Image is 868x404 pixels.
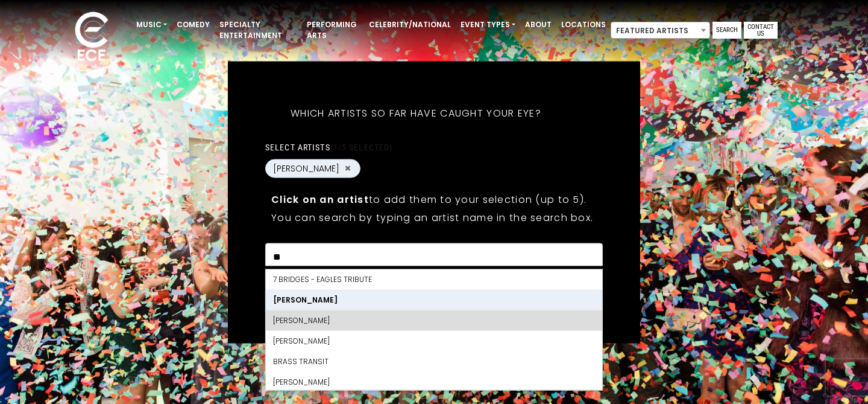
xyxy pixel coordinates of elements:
a: Search [712,22,741,39]
li: [PERSON_NAME] [266,310,602,330]
label: Select artists [265,141,392,152]
span: (1/5 selected) [330,142,393,152]
button: Remove Brandon Crocker [343,163,353,174]
span: Featured Artists [611,22,709,39]
a: Comedy [172,14,215,35]
a: Contact Us [744,22,778,39]
li: 7 Bridges - Eagles Tribute [266,269,602,289]
span: [PERSON_NAME] [273,162,339,175]
p: to add them to your selection (up to 5). [271,191,597,207]
img: ece_new_logo_whitev2-1.png [61,8,122,67]
a: About [520,14,556,35]
strong: Click on an artist [271,192,369,206]
a: Specialty Entertainment [215,14,302,46]
span: Featured Artists [611,22,710,39]
li: [PERSON_NAME] [266,289,602,310]
li: [PERSON_NAME] [266,371,602,392]
a: Music [131,14,172,35]
a: Performing Arts [302,14,364,46]
li: [PERSON_NAME] [266,330,602,351]
button: Next [566,291,603,313]
textarea: Search [273,251,595,261]
a: Event Types [456,14,520,35]
p: You can search by typing an artist name in the search box. [271,210,597,225]
h5: Which artists so far have caught your eye? [265,91,567,135]
a: Locations [556,14,611,35]
a: Celebrity/National [364,14,456,35]
li: Brass Transit [266,351,602,371]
